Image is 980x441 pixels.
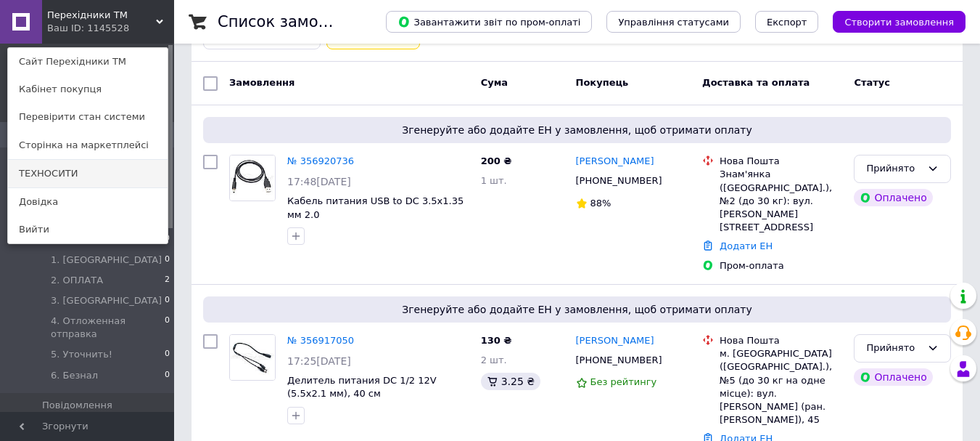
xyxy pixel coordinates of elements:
[767,17,807,28] span: Експорт
[818,16,965,27] a: Створити замовлення
[866,161,921,177] div: Прийнято
[720,240,773,251] a: Додати ЕН
[218,13,365,31] h1: Список замовлень
[230,155,275,201] img: Фото товару
[854,189,932,206] div: Оплачено
[720,155,842,168] div: Нова Пошта
[618,17,729,28] span: Управління статусами
[209,302,945,317] span: Згенеруйте або додайте ЕН у замовлення, щоб отримати оплату
[230,335,275,380] img: Фото товару
[866,341,921,356] div: Прийнято
[854,77,890,88] span: Статус
[51,254,162,267] span: 1. [GEOGRAPHIC_DATA]
[229,77,295,88] span: Замовлення
[51,348,112,361] span: 5. Уточнить!
[165,369,170,382] span: 0
[287,375,437,400] a: Делитель питания DC 1/2 12V (5.5х2.1 мм), 40 cм
[702,77,810,88] span: Доставка та оплата
[51,274,103,287] span: 2. ОПЛАТА
[287,195,464,220] a: Кабель питания USB to DC 3.5x1.35 мм 2.0
[47,9,156,22] span: Перехiдники ТМ
[576,355,662,365] span: [PHONE_NUMBER]
[398,15,580,28] span: Завантажити звіт по пром-оплаті
[287,176,351,187] span: 17:48[DATE]
[576,77,629,88] span: Покупець
[720,347,842,426] div: м. [GEOGRAPHIC_DATA] ([GEOGRAPHIC_DATA].), №5 (до 30 кг на одне місце): вул. [PERSON_NAME] (ран. ...
[854,368,932,386] div: Оплачено
[8,216,168,243] a: Вийти
[576,175,662,186] span: [PHONE_NUMBER]
[833,11,965,33] button: Створити замовлення
[606,11,741,33] button: Управління статусами
[287,355,351,367] span: 17:25[DATE]
[42,399,112,412] span: Повідомлення
[229,334,276,381] a: Фото товару
[229,155,276,201] a: Фото товару
[481,355,507,365] span: 2 шт.
[165,254,170,267] span: 0
[165,294,170,307] span: 0
[720,259,842,272] div: Пром-оплата
[8,76,168,103] a: Кабінет покупця
[720,334,842,347] div: Нова Пошта
[287,335,354,346] a: № 356917050
[590,198,612,209] span: 88%
[576,334,654,348] a: [PERSON_NAME]
[720,168,842,234] div: Знам'янка ([GEOGRAPHIC_DATA].), №2 (до 30 кг): вул. [PERSON_NAME][STREET_ADDRESS]
[8,188,168,216] a: Довідка
[481,77,508,88] span: Cума
[165,274,170,287] span: 2
[51,294,162,307] span: 3. [GEOGRAPHIC_DATA]
[165,348,170,361] span: 0
[47,22,108,35] div: Ваш ID: 1145528
[287,155,354,166] a: № 356920736
[51,315,165,341] span: 4. Отложенная отправка
[576,155,654,169] a: [PERSON_NAME]
[481,335,512,346] span: 130 ₴
[590,376,657,387] span: Без рейтингу
[8,103,168,131] a: Перевірити стан системи
[51,369,98,382] span: 6. Безнал
[481,373,540,390] div: 3.25 ₴
[481,175,507,186] span: 1 шт.
[8,132,168,159] a: Сторінка на маркетплейсі
[386,11,592,33] button: Завантажити звіт по пром-оплаті
[8,48,168,76] a: Сайт Перехiдники ТМ
[481,155,512,166] span: 200 ₴
[844,17,954,28] span: Створити замовлення
[755,11,819,33] button: Експорт
[209,123,945,137] span: Згенеруйте або додайте ЕН у замовлення, щоб отримати оплату
[165,315,170,341] span: 0
[8,160,168,187] a: ТЕХНОСИТИ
